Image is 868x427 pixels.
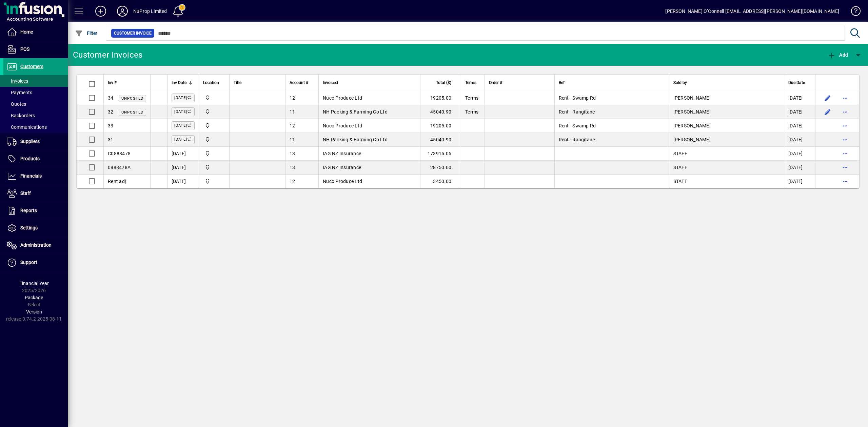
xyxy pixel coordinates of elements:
[784,105,815,119] td: [DATE]
[167,175,199,188] td: [DATE]
[673,79,687,86] span: Sold by
[75,30,98,36] span: Filter
[840,148,851,159] button: More options
[3,75,68,87] a: Invoices
[784,91,815,105] td: [DATE]
[7,101,26,107] span: Quotes
[20,64,43,69] span: Customers
[465,79,476,86] span: Terms
[3,150,68,167] a: Products
[784,147,815,161] td: [DATE]
[826,49,850,61] button: Add
[203,94,225,102] span: Central
[323,137,388,142] span: NH Packing & Farming Co Ltd
[234,79,241,86] span: Title
[840,106,851,117] button: More options
[489,79,550,86] div: Order #
[3,41,68,58] a: POS
[840,176,851,187] button: More options
[673,179,687,184] span: STAFF
[108,109,114,115] span: 32
[172,135,195,144] label: [DATE]
[3,98,68,110] a: Quotes
[822,106,833,117] button: Edit
[840,93,851,103] button: More options
[840,162,851,173] button: More options
[559,123,596,128] span: Rent - Swamp Rd
[290,165,295,170] span: 13
[559,137,595,142] span: Rent - Rangitane
[290,79,308,86] span: Account #
[20,139,40,144] span: Suppliers
[203,108,225,116] span: Central
[323,123,362,128] span: Nuco Produce Ltd
[108,179,126,184] span: Rent adj
[114,30,152,37] span: Customer Invoice
[323,79,416,86] div: Invoiced
[172,94,195,102] label: [DATE]
[172,79,195,86] div: Inv Date
[3,185,68,202] a: Staff
[323,109,388,115] span: NH Packing & Farming Co Ltd
[784,133,815,147] td: [DATE]
[420,119,461,133] td: 19205.00
[822,93,833,103] button: Edit
[323,165,361,170] span: IAG NZ Insurance
[7,124,47,130] span: Communications
[121,96,143,101] span: Unposted
[673,95,711,101] span: [PERSON_NAME]
[25,295,43,300] span: Package
[3,87,68,98] a: Payments
[559,109,595,115] span: Rent - Rangitane
[784,161,815,175] td: [DATE]
[673,151,687,156] span: STAFF
[788,79,805,86] span: Due Date
[108,79,117,86] span: Inv #
[420,105,461,119] td: 45040.90
[90,5,112,17] button: Add
[290,123,295,128] span: 12
[203,136,225,143] span: Central
[290,151,295,156] span: 13
[112,5,133,17] button: Profile
[3,220,68,237] a: Settings
[3,24,68,41] a: Home
[20,173,42,179] span: Financials
[673,165,687,170] span: STAFF
[203,122,225,129] span: Central
[167,161,199,175] td: [DATE]
[3,133,68,150] a: Suppliers
[673,137,711,142] span: [PERSON_NAME]
[436,79,451,86] span: Total ($)
[3,168,68,185] a: Financials
[3,237,68,254] a: Administration
[420,133,461,147] td: 45040.90
[3,254,68,271] a: Support
[489,79,502,86] span: Order #
[20,156,40,161] span: Products
[7,90,32,95] span: Payments
[203,79,225,86] div: Location
[121,110,143,115] span: Unposted
[290,109,295,115] span: 11
[425,79,457,86] div: Total ($)
[323,79,338,86] span: Invoiced
[559,95,596,101] span: Rent - Swamp Rd
[784,119,815,133] td: [DATE]
[172,107,195,116] label: [DATE]
[7,78,28,84] span: Invoices
[559,79,665,86] div: Ref
[784,175,815,188] td: [DATE]
[3,121,68,133] a: Communications
[203,150,225,157] span: Central
[172,121,195,130] label: [DATE]
[20,190,31,196] span: Staff
[20,29,33,35] span: Home
[203,178,225,185] span: Central
[20,208,37,213] span: Reports
[203,164,225,171] span: Central
[108,79,146,86] div: Inv #
[420,91,461,105] td: 19205.00
[323,95,362,101] span: Nuco Produce Ltd
[3,110,68,121] a: Backorders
